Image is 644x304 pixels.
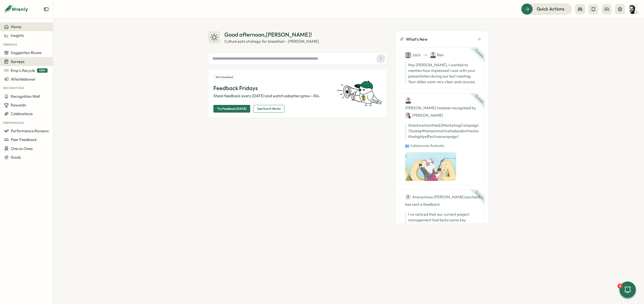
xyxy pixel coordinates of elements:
span: Whistleblower [11,77,36,82]
img: Jack [405,52,411,58]
span: Emp Lifecycle [11,68,35,73]
p: 👥 Collaborates Radically [405,144,479,148]
span: Quick Actions [537,6,565,12]
button: 3 [619,281,636,298]
div: Ben [430,52,444,58]
p: Hey [PERSON_NAME], I wanted to mention how impressed I was with your presentation during our last... [405,62,479,85]
p: Great work on the Q2 Marketing Campaign! You kept the team motivated and on track with a highly e... [405,123,479,139]
div: has sent a feedback [405,194,479,208]
span: NEW [37,68,48,73]
img: Recognition Image [405,152,456,181]
span: Goals [11,155,21,160]
img: Ben [430,52,436,58]
span: One on Ones [11,146,33,151]
img: Ben [405,97,411,104]
div: 3 [617,284,623,289]
img: Nelson [628,4,638,14]
div: Culture eats strategy for breakfast - [PERSON_NAME] [224,39,319,44]
div: Jack [405,52,421,58]
button: See How It Works [253,105,284,113]
span: Recognition Wall [11,94,40,99]
span: What's New [406,36,428,42]
span: Suggestion Boxes [11,50,42,55]
span: Try Feedback [DATE] [217,105,246,112]
div: [PERSON_NAME] [405,112,443,118]
span: See How It Works [257,105,281,112]
div: Anonymous [PERSON_NAME] pochard [405,194,480,200]
span: Insights [11,33,24,38]
span: Surveys [11,59,25,64]
p: Share feedback every [DATE] and watch adoption grow—10x. [213,93,330,99]
div: [PERSON_NAME] has been recognized by [405,97,479,118]
span: Rewards [11,103,26,107]
p: Feedback Fridays [213,84,330,92]
span: Celebrations [11,111,33,116]
span: Home [11,24,21,29]
span: Peer Feedback [11,137,37,142]
button: Expand sidebar [44,7,49,12]
div: Not scheduled [213,74,235,80]
div: Good afternoon , [PERSON_NAME] ! [224,31,319,39]
span: Performance Reviews [11,128,49,133]
img: Jane [405,112,411,118]
button: Try Feedback [DATE] [213,105,250,113]
p: I've noticed that our current project management tool lacks some key features that could make col... [408,212,479,234]
button: Quick Actions [521,3,572,15]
